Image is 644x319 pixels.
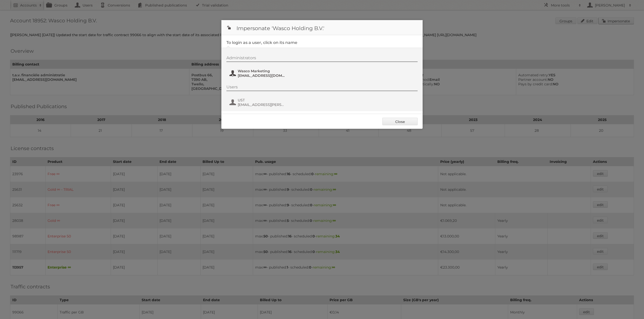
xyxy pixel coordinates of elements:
div: Users [226,85,418,91]
button: Wasco Marketing [EMAIL_ADDRESS][DOMAIN_NAME] [229,68,288,78]
div: Administrators [226,55,418,62]
span: [EMAIL_ADDRESS][PERSON_NAME][DOMAIN_NAME] [238,102,287,107]
span: UST [238,98,287,102]
span: Wasco Marketing [238,69,287,73]
legend: To login as a user, click on its name [226,40,297,45]
span: [EMAIL_ADDRESS][DOMAIN_NAME] [238,73,287,78]
button: UST [EMAIL_ADDRESS][PERSON_NAME][DOMAIN_NAME] [229,97,288,107]
h1: Impersonate 'Wasco Holding B.V.' [221,20,423,35]
a: Close [382,118,418,125]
